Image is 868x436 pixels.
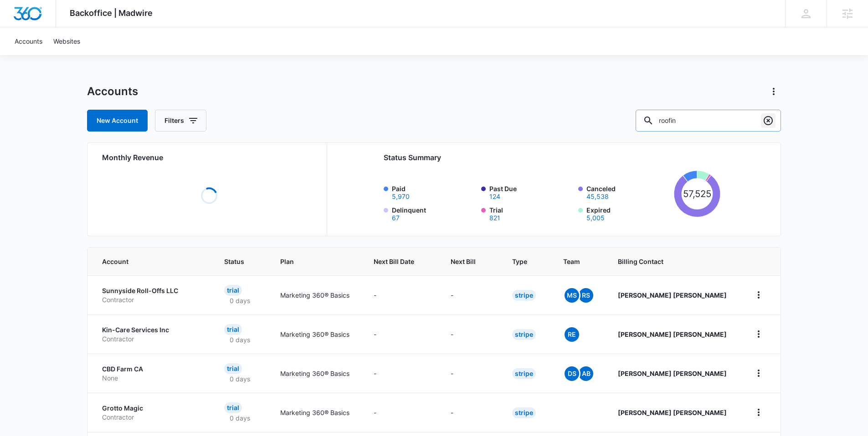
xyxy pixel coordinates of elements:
[565,288,579,303] span: MS
[761,113,776,128] button: Clear
[489,184,573,200] label: Past Due
[565,366,579,381] span: DS
[563,257,583,266] span: Team
[586,205,670,221] label: Expired
[586,193,609,200] button: Canceled
[392,193,410,200] button: Paid
[363,275,440,314] td: -
[224,413,256,423] p: 0 days
[102,286,202,304] a: Sunnyside Roll-Offs LLCContractor
[440,354,501,393] td: -
[70,8,153,18] span: Backoffice | Madwire
[280,369,351,378] p: Marketing 360® Basics
[489,215,500,221] button: Trial
[618,370,727,377] strong: [PERSON_NAME] [PERSON_NAME]
[48,27,86,55] a: Websites
[102,365,202,382] a: CBD Farm CANone
[102,325,202,343] a: Kin-Care Services IncContractor
[512,290,536,301] div: Stripe
[224,402,242,413] div: Trial
[512,329,536,340] div: Stripe
[766,84,781,99] button: Actions
[751,405,766,420] button: home
[224,374,256,384] p: 0 days
[224,257,246,266] span: Status
[102,365,202,374] p: CBD Farm CA
[87,85,138,98] h1: Accounts
[392,184,476,200] label: Paid
[102,295,202,304] p: Contractor
[489,193,500,200] button: Past Due
[392,215,400,221] button: Delinquent
[224,363,242,374] div: Trial
[440,393,501,432] td: -
[586,184,670,200] label: Canceled
[155,110,206,132] button: Filters
[102,152,316,163] h2: Monthly Revenue
[683,188,711,199] tspan: 57,525
[280,408,351,417] p: Marketing 360® Basics
[618,257,729,266] span: Billing Contact
[224,285,242,296] div: Trial
[102,325,202,335] p: Kin-Care Services Inc
[363,354,440,393] td: -
[224,324,242,335] div: Trial
[440,314,501,354] td: -
[451,257,477,266] span: Next Bill
[579,288,593,303] span: RS
[618,330,727,338] strong: [PERSON_NAME] [PERSON_NAME]
[489,205,573,221] label: Trial
[280,290,351,300] p: Marketing 360® Basics
[102,257,189,266] span: Account
[280,257,351,266] span: Plan
[440,275,501,314] td: -
[579,366,593,381] span: AB
[751,366,766,380] button: home
[280,330,351,339] p: Marketing 360® Basics
[392,205,476,221] label: Delinquent
[512,407,536,418] div: Stripe
[102,404,202,421] a: Grotto MagicContractor
[87,110,148,132] a: New Account
[102,335,202,344] p: Contractor
[102,404,202,413] p: Grotto Magic
[565,327,579,342] span: RE
[586,215,605,221] button: Expired
[224,296,256,305] p: 0 days
[102,286,202,295] p: Sunnyside Roll-Offs LLC
[618,409,727,416] strong: [PERSON_NAME] [PERSON_NAME]
[512,257,528,266] span: Type
[636,110,781,132] input: Search
[751,288,766,302] button: home
[384,152,720,163] h2: Status Summary
[363,393,440,432] td: -
[363,314,440,354] td: -
[102,374,202,383] p: None
[618,291,727,299] strong: [PERSON_NAME] [PERSON_NAME]
[374,257,416,266] span: Next Bill Date
[512,368,536,379] div: Stripe
[224,335,256,345] p: 0 days
[9,27,48,55] a: Accounts
[751,327,766,341] button: home
[102,413,202,422] p: Contractor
